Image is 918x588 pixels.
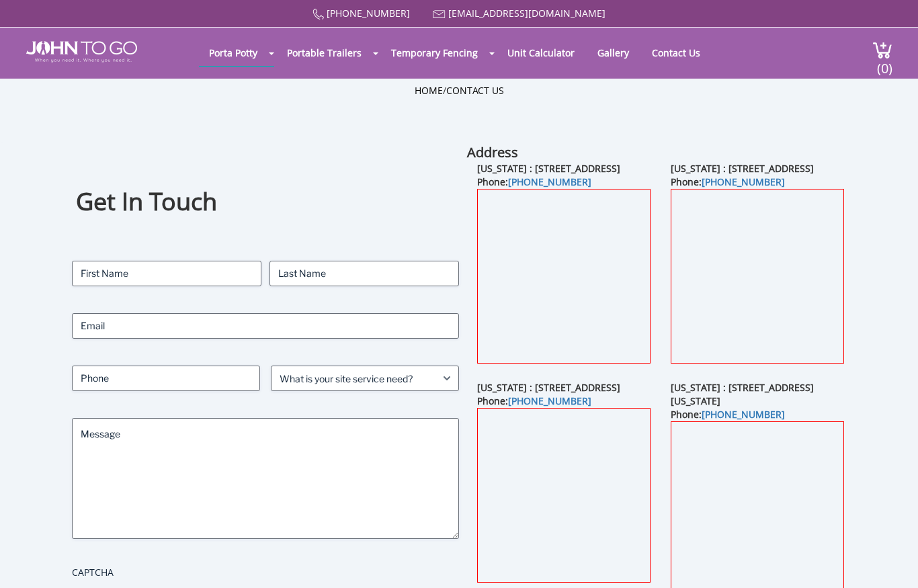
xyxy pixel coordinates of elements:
[381,40,488,66] a: Temporary Fencing
[199,40,267,66] a: Porta Potty
[872,41,892,59] img: cart a
[876,48,892,77] span: (0)
[415,84,443,97] a: Home
[76,185,455,218] h1: Get In Touch
[642,40,710,66] a: Contact Us
[864,534,918,588] button: Live Chat
[477,394,591,407] b: Phone:
[587,40,639,66] a: Gallery
[671,162,814,175] b: [US_STATE] : [STREET_ADDRESS]
[702,408,785,421] a: [PHONE_NUMBER]
[26,41,137,62] img: JOHN to go
[671,408,785,421] b: Phone:
[312,9,324,20] img: Call
[477,175,591,188] b: Phone:
[448,7,606,19] a: [EMAIL_ADDRESS][DOMAIN_NAME]
[433,10,446,19] img: Mail
[72,313,459,339] input: Email
[277,40,372,66] a: Portable Trailers
[497,40,585,66] a: Unit Calculator
[72,261,261,286] input: First Name
[702,175,785,188] a: [PHONE_NUMBER]
[72,566,459,579] label: CAPTCHA
[415,84,504,97] ul: /
[671,175,785,188] b: Phone:
[508,394,591,407] a: [PHONE_NUMBER]
[269,261,459,286] input: Last Name
[477,381,620,394] b: [US_STATE] : [STREET_ADDRESS]
[72,366,260,391] input: Phone
[467,143,518,161] b: Address
[327,7,410,19] a: [PHONE_NUMBER]
[508,175,591,188] a: [PHONE_NUMBER]
[446,84,504,97] a: Contact Us
[477,162,620,175] b: [US_STATE] : [STREET_ADDRESS]
[671,381,814,407] b: [US_STATE] : [STREET_ADDRESS][US_STATE]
